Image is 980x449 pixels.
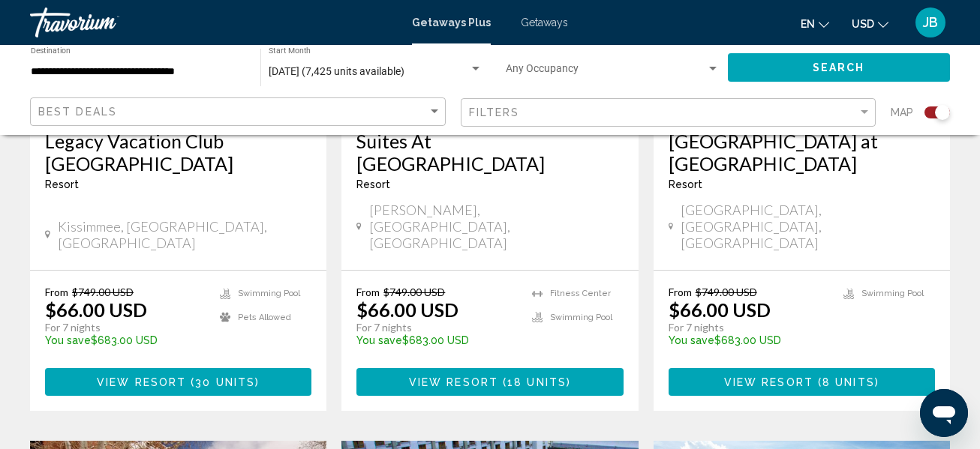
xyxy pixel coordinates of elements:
p: $66.00 USD [45,298,147,321]
span: $749.00 USD [383,286,445,298]
mat-select: Sort by [38,106,441,118]
span: Map [891,102,913,123]
p: $683.00 USD [45,334,205,346]
span: Filters [469,106,520,118]
span: ( ) [498,376,571,388]
span: JB [923,15,938,30]
span: ( ) [186,376,260,388]
span: View Resort [97,376,186,388]
span: 18 units [507,376,567,388]
a: Getaways [521,16,568,28]
p: For 7 nights [356,321,516,334]
span: ( ) [813,376,879,388]
span: Swimming Pool [550,313,612,322]
span: You save [669,334,714,346]
span: en [801,18,815,30]
span: Resort [45,178,79,190]
span: [GEOGRAPHIC_DATA], [GEOGRAPHIC_DATA], [GEOGRAPHIC_DATA] [681,202,935,251]
span: From [669,286,692,298]
span: Swimming Pool [861,289,924,298]
button: Change language [801,13,829,34]
p: $683.00 USD [356,334,516,346]
a: Getaways Plus [412,16,491,28]
span: $749.00 USD [72,286,134,298]
span: Swimming Pool [238,289,300,298]
span: Fitness Center [550,289,611,298]
span: Kissimmee, [GEOGRAPHIC_DATA], [GEOGRAPHIC_DATA] [58,218,311,251]
span: Resort [669,178,702,190]
span: From [356,286,380,298]
p: $66.00 USD [356,298,458,321]
span: [PERSON_NAME], [GEOGRAPHIC_DATA], [GEOGRAPHIC_DATA] [369,202,624,251]
button: Change currency [852,13,888,34]
button: View Resort(8 units) [669,368,935,396]
span: Pets Allowed [238,313,291,322]
button: View Resort(30 units) [45,368,311,396]
span: 8 units [822,376,875,388]
button: User Menu [911,7,950,38]
p: $683.00 USD [669,334,828,346]
span: You save [356,334,402,346]
span: $749.00 USD [696,286,757,298]
span: Search [813,62,865,74]
p: For 7 nights [669,321,828,334]
span: 30 units [195,376,255,388]
button: Search [728,53,951,81]
button: Filter [461,97,876,128]
span: [DATE] (7,425 units available) [269,65,404,77]
button: View Resort(18 units) [356,368,623,396]
span: From [45,286,68,298]
a: Suites At [GEOGRAPHIC_DATA] [356,130,623,175]
span: Resort [356,178,390,190]
p: For 7 nights [45,321,205,334]
a: Travorium [30,7,397,37]
a: Legacy Vacation Club [GEOGRAPHIC_DATA] [45,130,311,175]
iframe: Button to launch messaging window [920,389,968,437]
span: You save [45,334,91,346]
span: Best Deals [38,106,117,118]
a: [GEOGRAPHIC_DATA] at [GEOGRAPHIC_DATA] [669,130,935,175]
span: View Resort [409,376,498,388]
span: View Resort [724,376,813,388]
p: $66.00 USD [669,298,771,321]
span: USD [852,18,874,30]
